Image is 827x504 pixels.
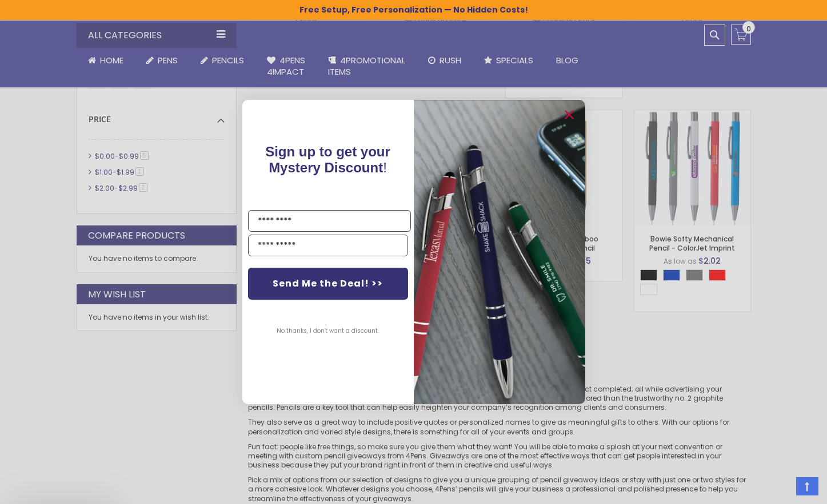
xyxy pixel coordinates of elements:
span: ! [265,144,390,175]
img: pop-up-image [414,100,585,404]
iframe: Google Customer Reviews [733,473,827,504]
button: Send Me the Deal! >> [248,268,408,300]
span: Sign up to get your Mystery Discount [265,144,390,175]
button: No thanks, I don't want a discount. [271,317,385,345]
button: Close dialog [560,106,578,124]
